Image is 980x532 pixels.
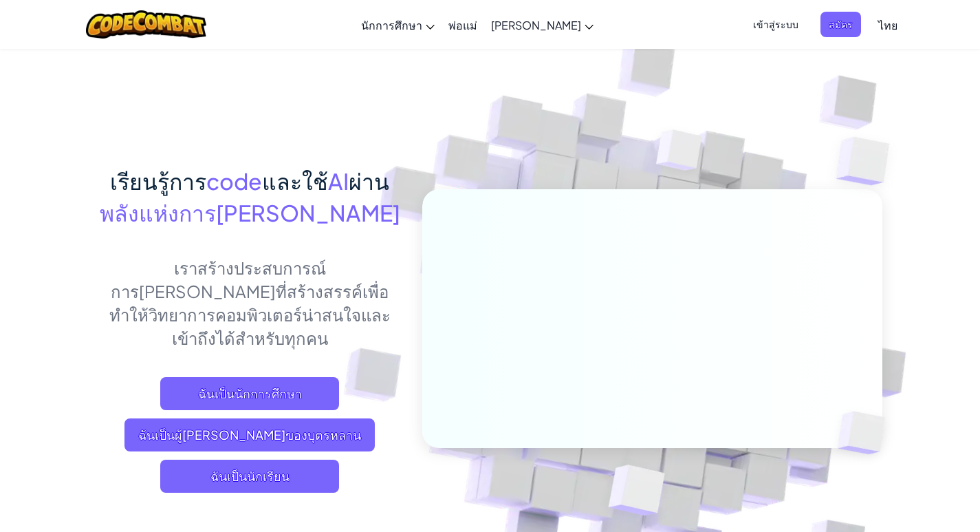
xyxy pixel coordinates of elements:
[98,256,402,350] p: เราสร้างประสบการณ์การ[PERSON_NAME]ที่สร้างสรรค์เพื่อทำให้วิทยาการคอมพิวเตอร์น่าสนใจและเข้าถึงได้ส...
[630,103,729,205] img: Overlap cubes
[809,103,928,220] img: Overlap cubes
[820,12,861,37] button: สมัคร
[442,6,484,43] a: พ่อแม่
[354,6,442,43] a: นักการศึกษา
[100,199,400,226] span: พลังแห่งการ[PERSON_NAME]
[878,18,897,32] span: ไทย
[160,377,339,410] a: ฉันเป็นนักการศึกษา
[124,418,375,451] a: ฉันเป็นผู้[PERSON_NAME]ของบุตรหลาน
[206,167,262,195] span: code
[491,18,581,32] span: [PERSON_NAME]
[86,10,206,39] img: CodeCombat logo
[745,12,807,37] button: เข้าสู่ระบบ
[814,383,917,483] img: Overlap cubes
[328,167,349,195] span: AI
[110,167,206,195] span: เรียนรู้การ
[871,6,904,43] a: ไทย
[262,167,328,195] span: และใช้
[361,18,422,32] span: นักการศึกษา
[349,167,389,195] span: ผ่าน
[160,460,339,493] button: ฉันเป็นนักเรียน
[484,6,600,43] a: [PERSON_NAME]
